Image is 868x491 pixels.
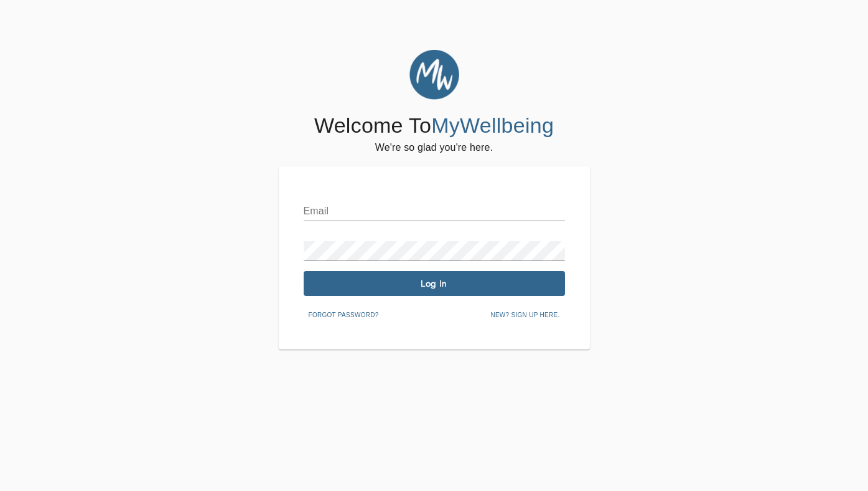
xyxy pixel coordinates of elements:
h4: Welcome To [314,113,554,139]
span: MyWellbeing [431,113,554,137]
button: Log In [304,271,565,296]
button: New? Sign up here. [485,306,564,325]
h6: We're so glad you're here. [375,139,493,156]
a: Forgot password? [304,309,384,319]
button: Forgot password? [304,306,384,325]
span: New? Sign up here. [490,310,559,321]
span: Log In [309,278,560,290]
span: Forgot password? [309,310,379,321]
img: MyWellbeing [409,50,459,100]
